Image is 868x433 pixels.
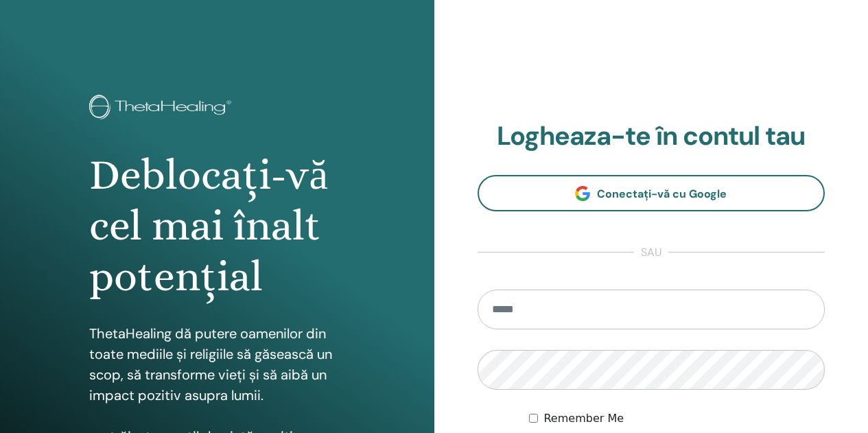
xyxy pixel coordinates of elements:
label: Remember Me [543,410,624,427]
a: Conectați-vă cu Google [478,175,825,211]
p: ThetaHealing dă putere oamenilor din toate mediile și religiile să găsească un scop, să transform... [89,323,344,406]
div: Keep me authenticated indefinitely or until I manually logout [529,410,825,427]
span: sau [634,244,668,261]
h1: Deblocați-vă cel mai înalt potențial [89,150,344,303]
h2: Logheaza-te în contul tau [478,121,825,152]
span: Conectați-vă cu Google [597,187,727,201]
